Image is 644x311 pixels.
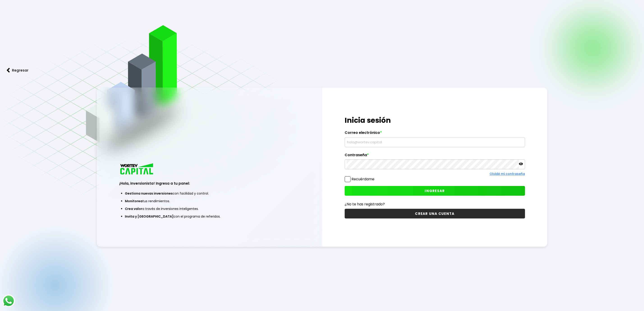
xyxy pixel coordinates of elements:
[345,130,525,137] label: Correo electrónico
[345,186,525,196] button: INGRESAR
[119,163,155,176] img: logo_wortev_capital
[345,115,525,126] h1: Inicia sesión
[125,214,174,219] span: Invita y [GEOGRAPHIC_DATA]
[125,199,142,203] span: Monitorea
[490,172,525,176] a: Olvidé mi contraseña
[125,207,142,211] span: Crea valor
[125,191,173,196] span: Gestiona nuevas inversiones
[351,176,374,182] label: Recuérdame
[345,153,525,160] label: Contraseña
[125,213,294,220] li: con el programa de referidos.
[345,201,525,207] p: ¿No te has registrado?
[2,295,15,307] img: logos_whatsapp-icon.242b2217.svg
[347,137,523,147] input: hola@wortev.capital
[345,201,525,218] a: ¿No te has registrado?CREAR UNA CUENTA
[125,190,294,197] li: con facilidad y control.
[125,205,294,213] li: a través de inversiones inteligentes.
[425,188,445,193] span: INGRESAR
[345,209,525,218] button: CREAR UNA CUENTA
[119,181,299,186] h3: ¡Hola, inversionista! Ingresa a tu panel:
[125,197,294,205] li: tus rendimientos.
[7,68,10,73] img: flecha izquierda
